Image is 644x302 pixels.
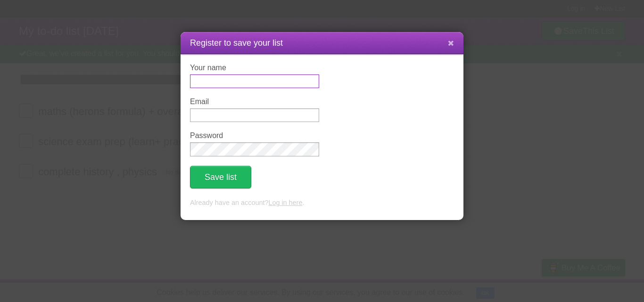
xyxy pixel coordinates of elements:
[190,131,319,140] label: Password
[190,166,251,188] button: Save list
[190,198,454,208] p: Already have an account? .
[190,64,319,72] label: Your name
[190,37,454,49] h1: Register to save your list
[268,199,302,206] a: Log in here
[190,98,319,106] label: Email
